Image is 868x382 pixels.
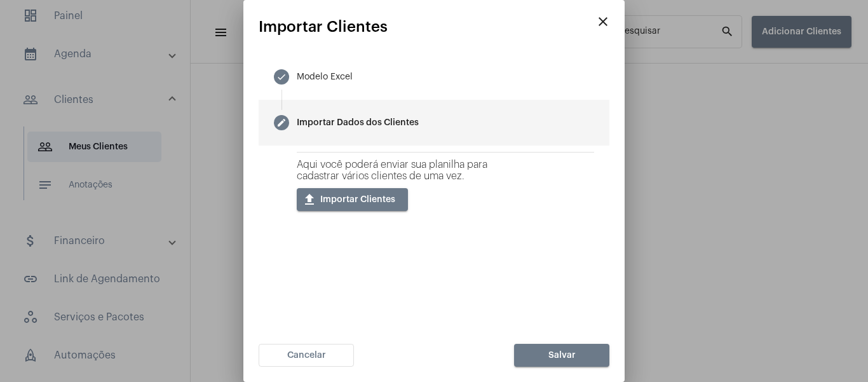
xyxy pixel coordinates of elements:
div: Importar Dados dos Clientes [297,118,419,128]
span: Importar Clientes [320,195,395,204]
mat-icon: create [276,118,287,128]
mat-icon: done [276,72,287,82]
span: Aqui você poderá enviar sua planilha para cadastrar vários clientes de uma vez. [297,159,519,182]
mat-icon: close [595,14,611,29]
button: Cancelar [259,344,354,367]
div: Modelo Excel [297,72,353,82]
button: Importar Clientes [297,188,408,211]
button: Salvar [514,344,609,367]
span: Cancelar [287,351,326,360]
span: Salvar [548,351,576,360]
span: Importar Clientes [259,18,388,35]
mat-icon: upload [302,192,317,207]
